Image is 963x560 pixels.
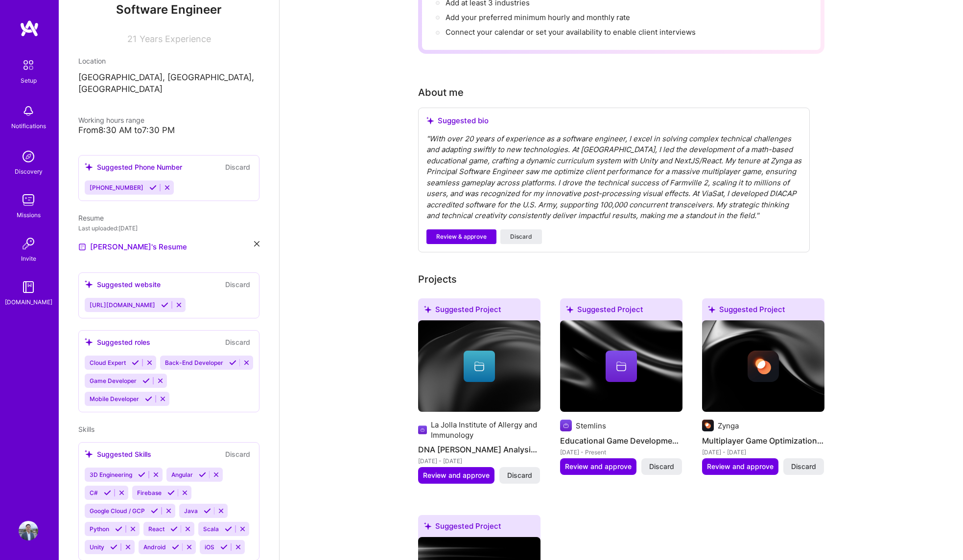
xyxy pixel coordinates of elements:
[85,449,151,459] div: Suggested Skills
[19,190,38,210] img: teamwork
[16,521,41,540] a: User Avatar
[78,125,259,135] div: From 8:30 AM to 7:30 PM
[186,543,193,551] i: Reject
[85,163,93,171] i: icon SuggestedTeams
[90,525,109,533] span: Python
[143,543,166,551] span: Android
[418,272,457,287] div: Add projects you've worked on
[424,522,431,530] i: icon SuggestedTeams
[85,162,182,172] div: Suggested Phone Number
[90,301,155,309] span: [URL][DOMAIN_NAME]
[418,456,540,466] div: [DATE] - [DATE]
[507,470,532,480] span: Discard
[85,280,93,289] i: icon SuggestedTeams
[426,117,434,124] i: icon SuggestedTeams
[171,471,193,478] span: Angular
[78,56,259,66] div: Location
[783,458,824,475] button: Discard
[19,101,38,121] img: bell
[5,297,52,307] div: [DOMAIN_NAME]
[170,525,178,533] i: Accept
[151,507,158,515] i: Accept
[152,471,160,478] i: Reject
[436,232,487,241] span: Review & approve
[220,543,228,551] i: Accept
[184,507,198,515] span: Java
[19,234,38,253] img: Invite
[90,471,132,478] span: 3D Engineering
[15,166,43,177] div: Discovery
[19,147,38,166] img: discovery
[90,489,98,496] span: C#
[18,55,39,75] img: setup
[560,320,682,412] img: cover
[19,521,38,540] img: User Avatar
[149,184,157,191] i: Accept
[418,443,540,456] h4: DNA [PERSON_NAME] Analysis Tools
[78,241,187,253] a: [PERSON_NAME]'s Resume
[707,462,774,471] span: Review and approve
[19,277,38,297] img: guide book
[566,306,573,313] i: icon SuggestedTeams
[148,525,164,533] span: React
[499,467,540,484] button: Discard
[90,359,126,366] span: Cloud Expert
[418,424,427,436] img: Company logo
[78,243,86,251] img: Resume
[222,336,253,348] button: Discard
[78,223,259,233] div: Last uploaded: [DATE]
[423,470,490,480] span: Review and approve
[17,210,41,220] div: Missions
[222,279,253,290] button: Discard
[718,421,739,431] div: Zynga
[431,420,541,440] div: La Jolla Institute of Allergy and Immunology
[254,241,259,246] i: icon Close
[85,337,150,347] div: Suggested roles
[21,253,36,264] div: Invite
[90,377,137,384] span: Game Developer
[20,20,39,37] img: logo
[641,458,682,475] button: Discard
[560,420,572,431] img: Company logo
[115,525,122,533] i: Accept
[164,184,171,191] i: Reject
[90,507,145,515] span: Google Cloud / GCP
[708,306,715,313] i: icon SuggestedTeams
[243,359,250,366] i: Reject
[129,525,137,533] i: Reject
[90,543,104,551] span: Unity
[576,421,606,431] div: Stemlins
[21,75,37,86] div: Setup
[212,471,220,478] i: Reject
[446,27,696,37] span: Connect your calendar or set your availability to enable client interviews
[418,298,540,324] div: Suggested Project
[132,359,139,366] i: Accept
[500,229,542,244] button: Discard
[184,525,191,533] i: Reject
[702,420,714,431] img: Company logo
[110,543,117,551] i: Accept
[418,320,540,412] img: cover
[748,351,779,382] img: Company logo
[649,462,674,471] span: Discard
[565,462,632,471] span: Review and approve
[142,377,150,384] i: Accept
[138,471,145,478] i: Accept
[560,434,682,447] h4: Educational Game Development Lead
[78,72,259,95] p: [GEOGRAPHIC_DATA], [GEOGRAPHIC_DATA], [GEOGRAPHIC_DATA]
[225,525,232,533] i: Accept
[137,489,162,496] span: Firebase
[426,116,801,126] div: Suggested bio
[161,301,168,309] i: Accept
[222,161,253,173] button: Discard
[235,543,242,551] i: Reject
[165,359,223,366] span: Back-End Developer
[204,507,211,515] i: Accept
[118,489,125,496] i: Reject
[702,298,824,324] div: Suggested Project
[78,116,144,124] span: Working hours range
[229,359,236,366] i: Accept
[85,338,93,346] i: icon SuggestedTeams
[560,458,636,475] button: Review and approve
[104,489,111,496] i: Accept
